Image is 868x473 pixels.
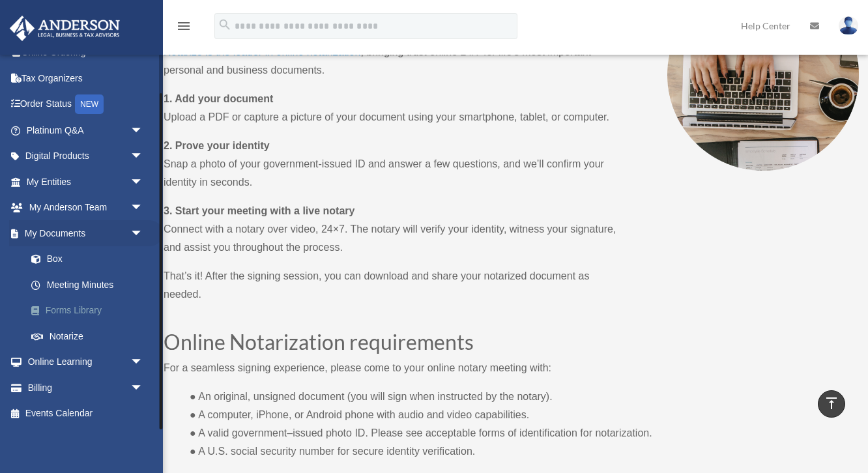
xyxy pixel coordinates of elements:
[18,298,163,324] a: Forms Library
[6,16,124,41] img: Anderson Advisors Platinum Portal
[824,395,839,411] i: vertical_align_top
[164,137,620,202] p: Snap a photo of your government-issued ID and answer a few questions, and we’ll confirm your iden...
[9,401,163,427] a: Events Calendar
[75,94,104,114] div: NEW
[9,195,163,221] a: My Anderson Teamarrow_drop_down
[9,91,163,118] a: Order StatusNEW
[9,65,163,91] a: Tax Organizers
[164,332,867,359] h2: Online Notarization requirements
[839,16,858,35] img: User Pic
[130,117,156,144] span: arrow_drop_down
[164,202,620,267] p: Connect with a notary over video, 24×7. The notary will verify your identity, witness your signat...
[18,246,163,272] a: Box
[164,267,620,304] p: That’s it! After the signing session, you can download and share your notarized document as needed.
[9,220,163,246] a: My Documentsarrow_drop_down
[130,143,156,170] span: arrow_drop_down
[130,220,156,247] span: arrow_drop_down
[9,349,163,375] a: Online Learningarrow_drop_down
[818,390,845,418] a: vertical_align_top
[218,18,232,32] i: search
[164,388,867,461] p: ● An original, unsigned document (you will sign when instructed by the notary). ● A computer, iPh...
[176,18,192,34] i: menu
[164,93,273,104] strong: 1. Add your document
[9,169,163,195] a: My Entitiesarrow_drop_down
[176,23,192,34] a: menu
[164,140,270,151] strong: 2. Prove your identity
[130,195,156,222] span: arrow_drop_down
[164,205,354,216] strong: 3. Start your meeting with a live notary
[164,46,360,64] a: Notarize is the leader in online notarization
[164,359,867,388] p: For a seamless signing experience, please come to your online notary meeting with:
[9,143,163,169] a: Digital Productsarrow_drop_down
[130,375,156,401] span: arrow_drop_down
[9,117,163,143] a: Platinum Q&Aarrow_drop_down
[130,349,156,376] span: arrow_drop_down
[18,272,163,298] a: Meeting Minutes
[130,169,156,195] span: arrow_drop_down
[164,90,620,137] p: Upload a PDF or capture a picture of your document using your smartphone, tablet, or computer.
[164,43,620,90] p: , bringing trust online 24/7 for life’s most important personal and business documents.
[9,375,163,401] a: Billingarrow_drop_down
[18,323,156,349] a: Notarize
